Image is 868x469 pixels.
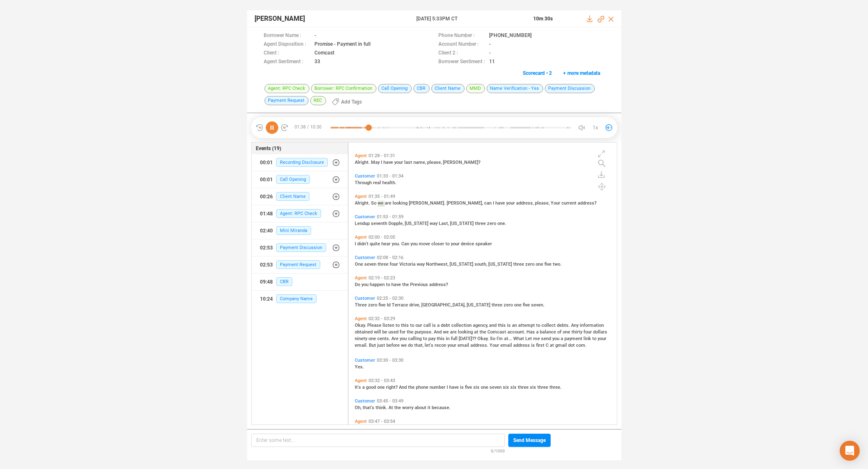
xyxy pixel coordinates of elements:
button: 02:40Mini Miranda [252,222,348,239]
button: 10:24Company Name [252,291,348,307]
span: right? [386,385,399,390]
span: are [450,329,458,335]
span: 01:33 - 01:34 [375,173,405,179]
span: collection [451,323,473,328]
div: 10:24 [260,292,273,306]
span: your [451,241,461,247]
span: Events (19) [256,145,281,152]
span: seven [490,385,503,390]
span: 01:38 / 10:30 [289,121,331,134]
span: one [481,385,490,390]
span: 02:19 - 02:23 [367,275,397,281]
span: agency, [473,323,489,328]
span: [US_STATE] [405,221,430,226]
span: Borrower Sentiment : [438,58,485,67]
span: Please [367,323,383,328]
span: Any [571,323,580,328]
span: Borrower Name : [264,32,310,40]
span: one [563,329,571,335]
span: CBR [276,277,292,286]
span: to [410,323,415,328]
span: link [584,336,592,341]
span: obtained [355,329,374,335]
span: we [443,329,450,335]
span: Your [490,343,500,348]
span: three [537,385,549,390]
span: Payment Request [265,96,309,105]
span: Dopple, [388,221,405,226]
button: 00:01Call Opening [252,171,348,188]
span: Oh, [355,405,363,410]
span: Name Verification - Yes [487,84,543,93]
span: debt [441,323,451,328]
span: two. [553,262,561,267]
span: 11 [489,58,495,67]
span: closer [431,241,445,247]
span: Terrace [392,302,409,308]
span: we [401,343,408,348]
span: 01:35 - 01:49 [367,194,397,199]
span: Recording Disclosure [276,158,328,167]
span: May [371,160,381,165]
span: please, [535,200,551,206]
span: address, [516,200,535,206]
span: 02:25 - 02:30 [375,296,405,301]
span: five [378,302,387,308]
span: Alright. [355,139,370,145]
span: 02:00 - 02:05 [367,234,397,240]
span: the [402,282,410,287]
span: last [404,160,413,165]
span: move [419,241,431,247]
span: collect [542,323,557,328]
button: 02:53Payment Request [252,257,348,273]
span: before [386,343,401,348]
span: zero [368,302,378,308]
span: way [417,262,426,267]
span: So [371,200,378,206]
span: Agent Sentiment : [264,58,310,67]
button: Add Tags [327,95,367,109]
span: email [500,343,513,348]
span: I [447,385,449,390]
span: - [314,32,316,40]
span: an [512,323,518,328]
span: at [550,343,555,348]
span: that, [414,343,425,348]
span: zero [525,262,536,267]
span: one [514,302,523,308]
span: speaker [475,241,492,247]
span: recon [435,343,448,348]
span: Id [387,302,392,308]
span: Lendup [355,221,371,226]
span: the [394,405,402,410]
span: Client Name [276,192,309,201]
span: At [388,405,394,410]
span: name, [413,160,427,165]
span: worry [402,405,415,410]
span: zero [487,221,497,226]
span: ninety [355,336,368,341]
span: first [536,343,546,348]
span: Mini Miranda [276,226,311,235]
span: Customer [355,296,375,301]
span: - [489,40,491,49]
span: device [461,241,475,247]
span: to [396,323,401,328]
span: have [449,385,460,390]
span: will [374,329,382,335]
span: three [518,385,530,390]
span: me [533,336,541,341]
span: have [391,282,402,287]
span: I [355,241,357,247]
span: of [557,329,563,335]
span: be [382,329,388,335]
span: + more metadata [563,67,600,80]
button: + more metadata [559,67,605,80]
span: [GEOGRAPHIC_DATA], [421,302,467,308]
span: Agent: RPC Check [276,209,321,218]
span: com. [576,343,586,348]
span: for [400,329,407,335]
span: Account Number : [438,40,485,49]
div: 00:26 [260,190,273,203]
span: [DATE]?? [459,336,477,341]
